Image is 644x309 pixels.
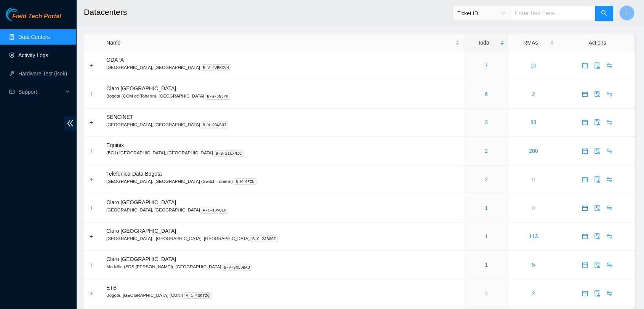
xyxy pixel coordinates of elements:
[234,178,256,185] kbd: B-W-4PZN
[88,205,95,211] button: Expand row
[579,119,591,125] a: calendar
[579,148,591,154] a: calendar
[579,205,591,211] a: calendar
[579,119,591,125] span: calendar
[603,176,615,183] a: swap
[18,34,50,40] a: Data Centers
[88,233,95,239] button: Expand row
[604,176,615,183] span: swap
[591,290,603,296] span: audit
[595,6,613,21] button: search
[603,202,615,214] button: swap
[591,91,603,97] span: audit
[579,262,591,268] span: calendar
[604,148,615,154] span: swap
[579,176,591,183] span: calendar
[603,205,615,211] a: swap
[88,262,95,268] button: Expand row
[106,93,460,99] p: Bogotá (CCM de Toberín), [GEOGRAPHIC_DATA]
[604,119,615,125] span: swap
[106,64,460,71] p: [GEOGRAPHIC_DATA], [GEOGRAPHIC_DATA]
[9,89,14,94] span: read
[532,91,535,97] a: 2
[106,292,460,299] p: Bogota, [GEOGRAPHIC_DATA] (CUNI)
[106,149,460,156] p: (BG1) [GEOGRAPHIC_DATA], [GEOGRAPHIC_DATA]
[532,176,535,183] a: 0
[603,91,615,97] a: swap
[485,233,488,239] a: 1
[579,233,591,239] span: calendar
[591,202,603,214] button: audit
[604,205,615,211] span: swap
[579,116,591,128] button: calendar
[214,150,244,157] kbd: B-G-2ILXNIC
[603,145,615,157] button: swap
[18,70,67,77] a: Hardware Test (isok)
[529,148,538,154] a: 200
[88,176,95,183] button: Expand row
[619,5,634,21] button: L
[485,119,488,125] a: 3
[88,148,95,154] button: Expand row
[532,205,535,211] a: 0
[579,202,591,214] button: calendar
[12,13,61,20] span: Field Tech Portal
[603,119,615,125] a: swap
[591,148,603,154] span: audit
[222,264,252,271] kbd: B-V-3XLDBAU
[591,119,603,125] span: audit
[603,230,615,242] button: swap
[205,93,230,100] kbd: B-W-6NJPK
[106,263,460,270] p: Medellin (SDS [PERSON_NAME]), [GEOGRAPHIC_DATA]
[532,262,535,268] a: 5
[603,62,615,69] a: swap
[591,59,603,72] button: audit
[106,171,162,177] span: Telefonica-Data Bogota
[106,285,117,291] span: ETB
[457,8,505,19] span: Ticket ID
[603,262,615,268] a: swap
[530,62,537,69] a: 10
[6,8,38,21] img: Akamai Technologies
[579,262,591,268] a: calendar
[591,262,603,268] span: audit
[591,119,603,125] a: audit
[201,207,228,214] kbd: A-1-1UVQEU
[591,233,603,239] span: audit
[591,233,603,239] a: audit
[532,290,535,296] a: 2
[579,176,591,183] a: calendar
[591,205,603,211] a: audit
[485,205,488,211] a: 1
[201,64,231,71] kbd: B-V-4VBKXVH
[591,116,603,128] button: audit
[106,228,176,234] span: Claro [GEOGRAPHIC_DATA]
[591,173,603,186] button: audit
[579,290,591,296] a: calendar
[591,91,603,97] a: audit
[579,230,591,242] button: calendar
[604,290,615,296] span: swap
[604,62,615,69] span: swap
[485,262,488,268] a: 1
[106,57,124,63] span: ODATA
[579,173,591,186] button: calendar
[591,176,603,183] span: audit
[558,34,636,51] th: Actions
[579,62,591,69] a: calendar
[603,173,615,186] button: swap
[591,88,603,100] button: audit
[591,205,603,211] span: audit
[485,290,488,296] a: 0
[604,233,615,239] span: swap
[579,259,591,271] button: calendar
[603,233,615,239] a: swap
[530,119,537,125] a: 33
[603,59,615,72] button: swap
[485,91,488,97] a: 6
[601,10,607,17] span: search
[579,91,591,97] a: calendar
[510,6,595,21] input: Enter text here...
[88,91,95,97] button: Expand row
[591,287,603,299] button: audit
